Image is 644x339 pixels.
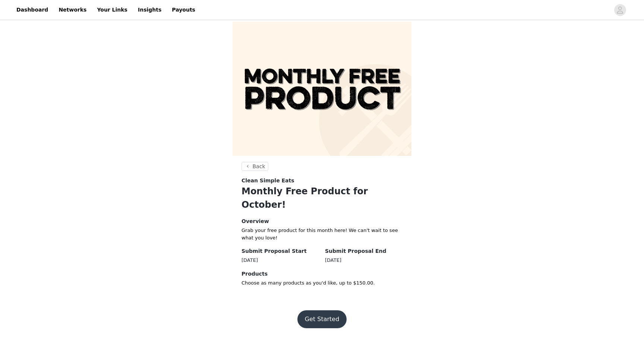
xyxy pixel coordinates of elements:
[133,1,166,18] a: Insights
[92,1,132,18] a: Your Links
[241,177,294,185] span: Clean Simple Eats
[241,162,268,171] button: Back
[241,247,319,255] h4: Submit Proposal Start
[233,22,411,156] img: campaign image
[241,270,402,278] h4: Products
[616,4,624,16] div: avatar
[241,217,402,225] h4: Overview
[325,257,402,264] div: [DATE]
[241,185,402,211] h1: Monthly Free Product for October!
[241,227,402,241] p: Grab your free product for this month here! We can't wait to see what you love!
[241,257,319,264] div: [DATE]
[241,279,402,287] p: Choose as many products as you'd like, up to $150.00.
[54,1,91,18] a: Networks
[167,1,200,18] a: Payouts
[297,310,347,328] button: Get Started
[12,1,53,18] a: Dashboard
[325,247,402,255] h4: Submit Proposal End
